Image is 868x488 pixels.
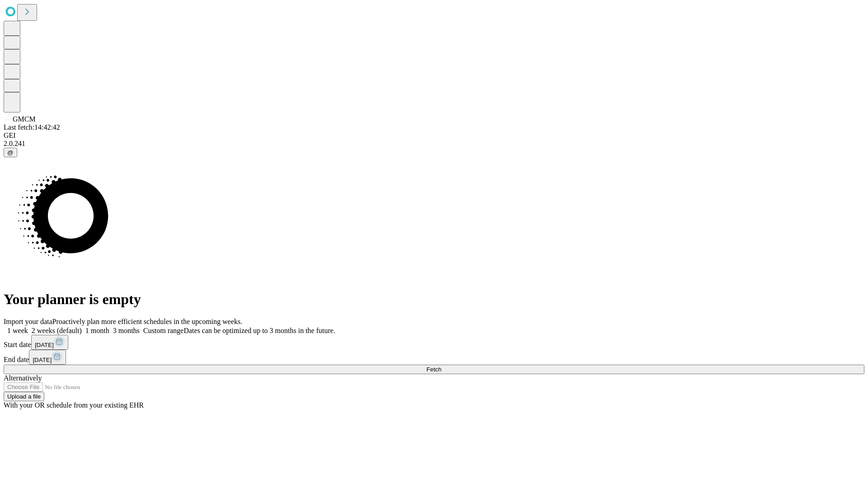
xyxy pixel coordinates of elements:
[85,327,109,334] span: 1 month
[29,350,66,365] button: [DATE]
[4,401,144,409] span: With your OR schedule from your existing EHR
[4,140,864,148] div: 2.0.241
[4,123,60,131] span: Last fetch: 14:42:42
[4,148,17,157] button: @
[4,291,864,308] h1: Your planner is empty
[52,318,242,325] span: Proactively plan more efficient schedules in the upcoming weeks.
[33,357,52,363] span: [DATE]
[4,318,52,325] span: Import your data
[4,374,42,382] span: Alternatively
[4,365,864,374] button: Fetch
[4,392,44,401] button: Upload a file
[7,327,28,334] span: 1 week
[35,342,54,348] span: [DATE]
[113,327,140,334] span: 3 months
[7,149,14,156] span: @
[4,131,864,140] div: GEI
[13,115,36,123] span: GMCM
[4,335,864,350] div: Start date
[143,327,184,334] span: Custom range
[32,327,82,334] span: 2 weeks (default)
[4,350,864,365] div: End date
[184,327,335,334] span: Dates can be optimized up to 3 months in the future.
[426,366,441,373] span: Fetch
[31,335,68,350] button: [DATE]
